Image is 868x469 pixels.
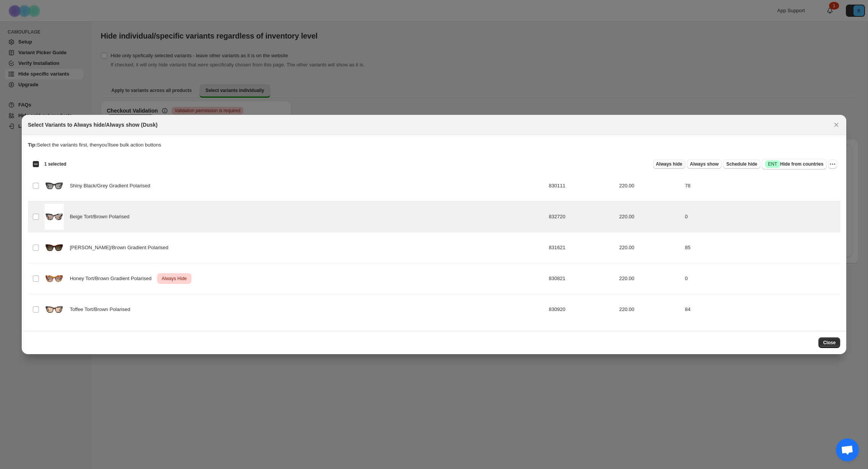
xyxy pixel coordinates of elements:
[28,121,158,129] h2: Select Variants to Always hide/Always show (Dusk)
[28,141,840,149] p: Select the variants first, then you'll see bulk action buttons
[823,340,836,346] span: Close
[617,294,683,325] td: 220.00
[683,170,840,201] td: 78
[762,159,826,169] button: SuccessENTHide from countries
[45,235,64,261] img: DUSK-CRYSTALBRONW-FRONT.jpg
[656,161,682,167] span: Always hide
[683,263,840,294] td: 0
[44,161,66,167] span: 1 selected
[653,160,685,169] button: Always hide
[726,161,757,167] span: Schedule hide
[617,170,683,201] td: 220.00
[617,232,683,263] td: 220.00
[683,232,840,263] td: 85
[28,142,37,148] strong: Tip:
[45,266,64,292] img: Dusk-Honey-Tort-Front.jpg
[617,201,683,232] td: 220.00
[160,274,188,283] span: Always Hide
[690,161,719,167] span: Always show
[547,294,617,325] td: 830920
[687,160,722,169] button: Always show
[547,232,617,263] td: 831621
[547,263,617,294] td: 830821
[831,119,842,130] button: Close
[70,182,154,190] span: Shiny Black/Grey Gradient Polarised
[683,201,840,232] td: 0
[45,297,64,322] img: BASK-TOFFEETORT-FRONT.jpg
[836,438,859,461] div: Open chat
[617,263,683,294] td: 220.00
[683,294,840,325] td: 84
[45,173,64,199] img: DUSK-BLACK-FRONT.jpg
[70,275,156,282] span: Honey Tort/Brown Gradient Polarised
[70,244,173,251] span: [PERSON_NAME]/Brown Gradient Polarised
[818,337,840,348] button: Close
[70,306,134,313] span: Toffee Tort/Brown Polarised
[70,213,133,221] span: Beige Tort/Brown Polarised
[765,160,823,168] span: Hide from countries
[723,160,760,169] button: Schedule hide
[45,204,64,230] img: Dusk-BeigeTortFRONT.jpg
[547,170,617,201] td: 830111
[547,201,617,232] td: 832720
[768,161,777,167] span: ENT
[828,160,837,169] button: More actions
